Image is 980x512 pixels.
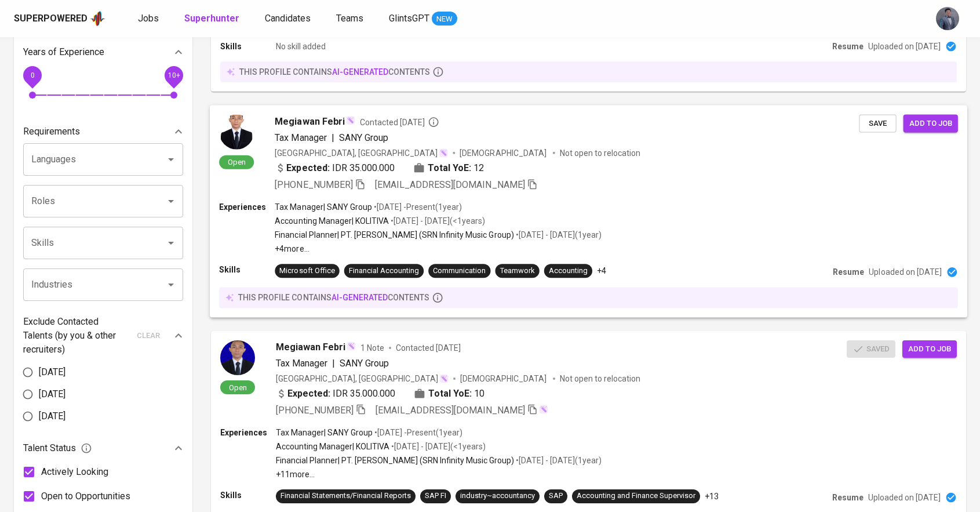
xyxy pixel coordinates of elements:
span: Tax Manager [276,358,327,369]
p: Financial Planner | PT. [PERSON_NAME] (SRN Infinity Music Group) [276,455,514,466]
div: Requirements [23,120,183,143]
span: [EMAIL_ADDRESS][DOMAIN_NAME] [376,405,525,416]
button: Open [163,193,179,209]
p: Not open to relocation [560,147,640,158]
div: Exclude Contacted Talents (by you & other recruiters)clear [23,315,183,357]
span: SANY Group [340,358,389,369]
p: No skill added [276,41,326,52]
img: d2c102a37b2468e6f71530f2a627d91f.jpeg [219,114,254,149]
p: Resume [832,492,864,503]
span: Jobs [138,13,159,24]
span: 10+ [167,71,180,79]
span: Open to Opportunities [41,489,130,503]
img: magic_wand.svg [439,374,449,383]
svg: By Batam recruiter [428,116,439,128]
span: Megiawan Febri [276,340,345,354]
div: IDR 35.000.000 [276,387,395,401]
span: Megiawan Febri [275,114,344,128]
p: Uploaded on [DATE] [869,266,941,278]
span: Save [865,117,890,130]
p: +13 [705,491,719,502]
span: Talent Status [23,441,92,455]
p: Accounting Manager | KOLITIVA [275,215,389,227]
div: SAP [549,491,563,502]
span: [PHONE_NUMBER] [276,405,354,416]
b: Expected: [286,161,329,175]
p: • [DATE] - [DATE] ( <1 years ) [389,215,485,227]
p: Tax Manager | SANY Group [276,427,373,438]
a: OpenMegiawan FebriContacted [DATE]Tax Manager|SANY Group[GEOGRAPHIC_DATA], [GEOGRAPHIC_DATA][DEMO... [211,106,966,317]
p: this profile contains contents [238,292,429,303]
p: • [DATE] - [DATE] ( <1 years ) [389,441,486,452]
div: Teamwork [500,266,535,277]
button: Add to job [902,340,957,358]
p: Not open to relocation [560,373,640,384]
span: Contacted [DATE] [360,116,439,128]
span: GlintsGPT [389,13,429,24]
b: Superhunter [184,13,239,24]
p: +4 [597,265,606,277]
p: Skills [220,41,276,52]
span: Candidates [265,13,311,24]
span: 10 [474,387,484,401]
div: Accounting [549,266,588,277]
span: Open [223,157,250,166]
span: AI-generated [331,293,388,302]
p: Accounting Manager | KOLITIVA [276,441,389,452]
div: Financial Statements/Financial Reports [280,491,411,502]
span: 1 Note [360,342,384,354]
a: Teams [336,12,366,26]
div: Years of Experience [23,41,183,64]
div: Talent Status [23,437,183,460]
span: [DEMOGRAPHIC_DATA] [460,373,548,384]
img: magic_wand.svg [346,115,355,125]
p: Skills [219,264,275,275]
p: Tax Manager | SANY Group [275,201,372,213]
p: this profile contains contents [239,66,430,78]
p: • [DATE] - Present ( 1 year ) [372,201,462,213]
b: Total YoE: [428,387,472,401]
p: • [DATE] - [DATE] ( 1 year ) [514,455,602,466]
span: [DATE] [39,409,65,423]
div: Superpowered [14,12,88,26]
div: [GEOGRAPHIC_DATA], [GEOGRAPHIC_DATA] [276,373,449,384]
span: SANY Group [339,132,388,143]
img: jhon@glints.com [936,7,959,30]
span: Tax Manager [275,132,326,143]
button: Open [163,235,179,251]
p: +11 more ... [276,469,602,480]
div: Financial Accounting [349,266,419,277]
img: app logo [90,10,105,27]
button: Save [859,114,896,132]
p: Experiences [220,427,276,438]
button: Add to job [904,114,958,132]
span: Teams [336,13,363,24]
span: 12 [473,161,484,175]
a: Jobs [138,12,161,26]
p: • [DATE] - [DATE] ( 1 year ) [514,229,602,241]
span: [DATE] [39,365,65,379]
div: industry~accountancy [460,491,535,502]
b: Total YoE: [428,161,471,175]
p: Uploaded on [DATE] [868,41,941,52]
p: Experiences [219,201,275,213]
p: Exclude Contacted Talents (by you & other recruiters) [23,315,130,357]
span: 0 [30,71,34,79]
div: IDR 35.000.000 [275,161,395,175]
span: Contacted [DATE] [396,342,461,354]
span: NEW [432,13,457,25]
span: [PHONE_NUMBER] [275,179,352,190]
div: SAP FI [425,491,446,502]
span: Actively Looking [41,465,108,479]
img: magic_wand.svg [439,148,448,157]
span: [DATE] [39,387,65,401]
img: magic_wand.svg [539,405,548,414]
img: magic_wand.svg [347,342,356,351]
div: Microsoft Office [279,266,334,277]
p: Requirements [23,125,80,139]
p: Financial Planner | PT. [PERSON_NAME] (SRN Infinity Music Group) [275,229,513,241]
span: Open [224,383,252,393]
a: Candidates [265,12,313,26]
a: GlintsGPT NEW [389,12,457,26]
p: Uploaded on [DATE] [868,492,941,503]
